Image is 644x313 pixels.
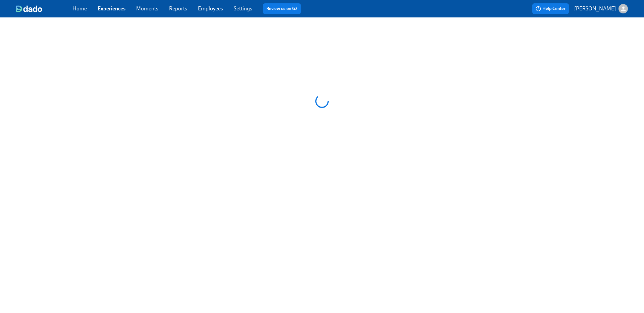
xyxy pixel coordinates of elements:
p: [PERSON_NAME] [574,5,616,12]
a: Moments [136,5,158,12]
a: Home [72,5,87,12]
a: dado [16,5,72,12]
img: dado [16,5,42,12]
a: Settings [234,5,252,12]
a: Review us on G2 [266,5,298,12]
a: Experiences [98,5,125,12]
a: Employees [198,5,223,12]
button: [PERSON_NAME] [574,4,628,13]
button: Review us on G2 [263,3,301,14]
a: Reports [169,5,187,12]
span: Help Center [536,5,566,12]
button: Help Center [532,3,569,14]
